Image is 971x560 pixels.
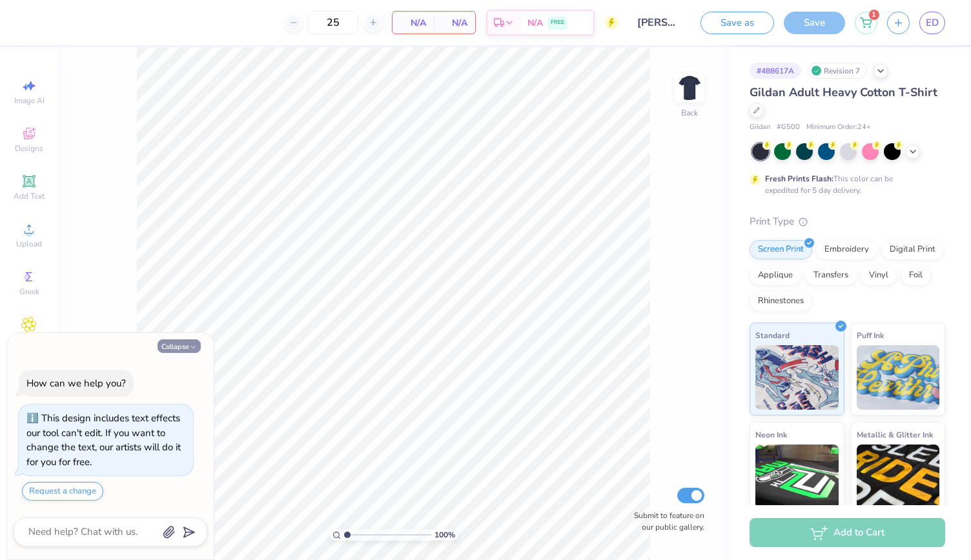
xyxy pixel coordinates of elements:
[750,240,812,259] div: Screen Print
[755,345,839,410] img: Standard
[551,18,564,27] span: FREE
[869,10,879,20] span: 1
[750,85,937,100] span: Gildan Adult Heavy Cotton T-Shirt
[681,107,698,119] div: Back
[777,122,800,133] span: # G500
[755,428,787,441] span: Neon Ink
[765,173,924,196] div: This color can be expedited for 5 day delivery.
[527,16,543,30] span: N/A
[16,239,42,249] span: Upload
[808,63,867,79] div: Revision 7
[627,510,704,533] label: Submit to feature on our public gallery.
[765,174,833,184] strong: Fresh Prints Flash:
[901,266,931,285] div: Foil
[881,240,944,259] div: Digital Print
[750,266,801,285] div: Applique
[6,334,52,355] span: Clipart & logos
[700,12,774,34] button: Save as
[14,95,45,106] span: Image AI
[750,214,945,229] div: Print Type
[926,15,939,30] span: ED
[308,11,358,34] input: – –
[857,445,940,509] img: Metallic & Glitter Ink
[857,345,940,410] img: Puff Ink
[14,191,45,201] span: Add Text
[158,339,201,353] button: Collapse
[857,328,884,342] span: Puff Ink
[755,328,790,342] span: Standard
[750,122,770,133] span: Gildan
[919,12,945,34] a: ED
[861,266,897,285] div: Vinyl
[755,445,839,509] img: Neon Ink
[857,428,933,441] span: Metallic & Glitter Ink
[628,10,691,35] input: Untitled Design
[22,482,103,501] button: Request a change
[19,286,39,297] span: Greek
[816,240,877,259] div: Embroidery
[442,16,467,30] span: N/A
[750,292,812,311] div: Rhinestones
[400,16,426,30] span: N/A
[26,377,126,390] div: How can we help you?
[677,75,702,101] img: Back
[750,63,801,79] div: # 488617A
[26,412,181,468] div: This design includes text effects our tool can't edit. If you want to change the text, our artist...
[805,266,857,285] div: Transfers
[434,529,455,541] span: 100 %
[15,143,43,154] span: Designs
[806,122,871,133] span: Minimum Order: 24 +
